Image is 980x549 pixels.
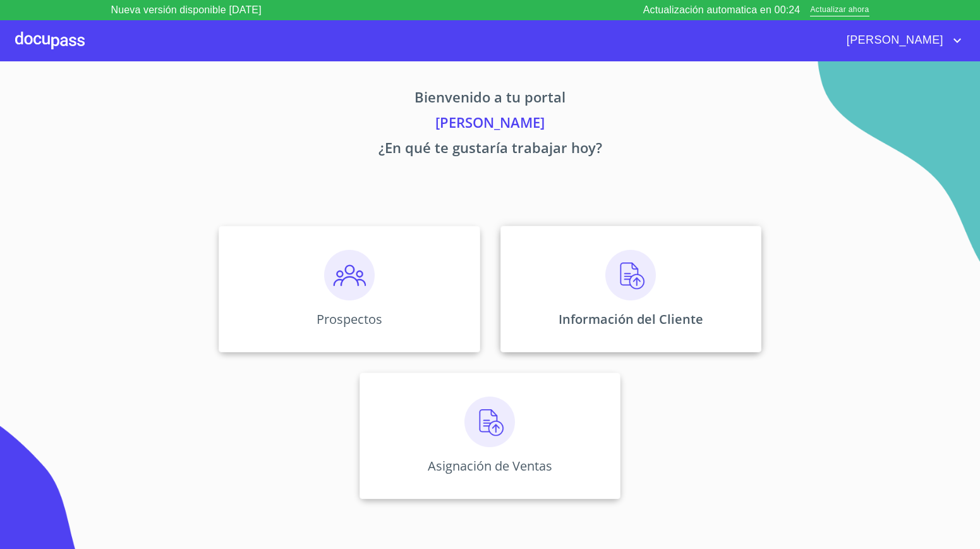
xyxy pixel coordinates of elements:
span: Actualizar ahora [810,4,869,17]
p: Actualización automatica en 00:24 [643,3,801,18]
p: Información del Cliente [559,311,703,328]
p: ¿En qué te gustaría trabajar hoy? [101,137,880,163]
img: prospectos.png [324,250,375,300]
p: Nueva versión disponible [DATE] [111,3,262,18]
span: [PERSON_NAME] [837,30,950,51]
p: [PERSON_NAME] [101,112,880,137]
img: carga.png [605,250,656,300]
img: carga.png [464,397,515,447]
p: Asignación de Ventas [428,457,552,474]
p: Bienvenido a tu portal [101,87,880,112]
button: account of current user [837,30,965,51]
p: Prospectos [317,311,382,328]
